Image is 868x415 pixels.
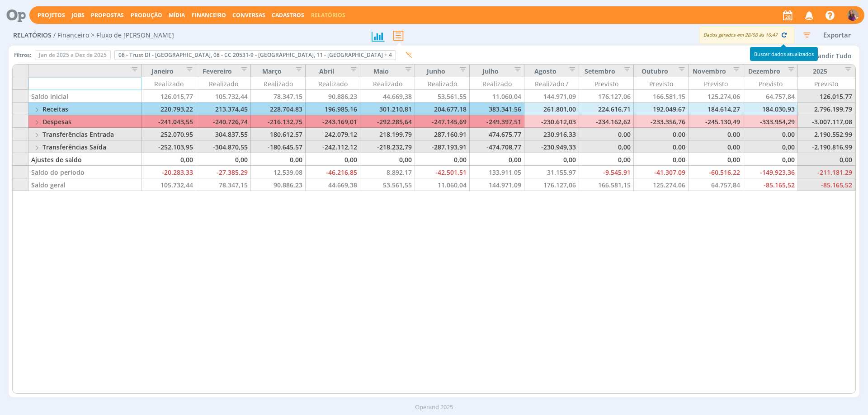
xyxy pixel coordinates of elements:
[169,11,185,19] a: Mídia
[470,166,524,178] div: 133.911,05
[819,29,855,41] button: Exportar
[689,178,743,191] div: 64.757,84
[634,178,689,191] div: 125.274,06
[251,140,306,153] div: -180.645,57
[689,90,743,103] div: 125.274,06
[798,153,855,166] div: 0,00
[524,128,579,140] div: 230.916,33
[689,140,743,153] div: 0,00
[563,66,576,75] button: Editar filtro para Coluna Agosto
[470,65,524,77] div: Julho
[524,140,579,153] div: -230.949,33
[689,77,743,90] div: Previsto
[13,32,52,39] span: Relatórios
[142,90,196,103] div: 126.015,77
[126,66,138,75] button: Editar filtro para Coluna
[798,65,855,77] div: 2025
[360,90,415,103] div: 44.669,38
[251,90,306,103] div: 78.347,15
[415,128,470,140] div: 287.160,91
[798,178,855,191] div: -85.165,52
[470,115,524,128] div: -249.397,51
[360,140,415,153] div: -218.232,79
[189,12,229,19] button: Financeiro
[524,77,579,90] div: Realizado / Previsto
[524,166,579,178] div: 31.155,97
[470,103,524,115] div: 383.341,56
[308,12,348,19] button: Relatórios
[251,128,306,140] div: 180.612,57
[251,77,306,90] div: Realizado
[634,115,689,128] div: -233.356,76
[524,65,579,77] div: Agosto
[524,178,579,191] div: 176.127,06
[743,128,798,140] div: 0,00
[634,128,689,140] div: 0,00
[251,115,306,128] div: -216.132,75
[524,90,579,103] div: 144.971,09
[634,90,689,103] div: 166.581,15
[634,166,689,178] div: -41.307,09
[306,77,360,90] div: Realizado
[28,115,142,128] div: Despesas
[470,90,524,103] div: 11.060,04
[14,51,31,59] span: Filtros:
[142,115,196,128] div: -241.043,55
[306,65,360,77] div: Abril
[840,66,852,75] button: Editar filtro para Coluna 2025
[798,90,855,103] div: 126.015,77
[743,103,798,115] div: 184.030,93
[38,11,65,19] a: Projetos
[743,153,798,166] div: 0,00
[251,178,306,191] div: 90.886,23
[235,66,248,75] button: Editar filtro para Coluna Fevereiro
[53,32,174,39] span: / Financeiro > Fluxo de [PERSON_NAME]
[196,140,251,153] div: -304.870,55
[454,66,467,75] button: Editar filtro para Coluna Junho
[114,50,396,60] button: 08 - Trust DI - [GEOGRAPHIC_DATA], 08 - CC 20531-9 - [GEOGRAPHIC_DATA], 11 - [GEOGRAPHIC_DATA] + 4
[306,103,360,115] div: 196.985,16
[579,103,634,115] div: 224.616,71
[415,115,470,128] div: -247.145,69
[28,140,142,153] div: Transferências Saída
[196,65,251,77] div: Fevereiro
[306,128,360,140] div: 242.079,12
[634,77,689,90] div: Previsto
[618,66,631,75] button: Editar filtro para Coluna Setembro
[743,90,798,103] div: 64.757,84
[579,65,634,77] div: Setembro
[360,153,415,166] div: 0,00
[743,166,798,178] div: -149.923,36
[415,166,470,178] div: -42.501,51
[579,115,634,128] div: -234.162,62
[118,51,392,59] span: 08 - Trust DI - [GEOGRAPHIC_DATA], 08 - CC 20531-9 - [GEOGRAPHIC_DATA], 11 - [GEOGRAPHIC_DATA] + 4
[727,66,740,75] button: Editar filtro para Coluna Novembro
[798,166,855,178] div: -211.181,29
[524,153,579,166] div: 0,00
[196,178,251,191] div: 78.347,15
[689,128,743,140] div: 0,00
[251,153,306,166] div: 0,00
[166,12,188,19] button: Mídia
[743,178,798,191] div: -85.165,52
[28,178,142,191] div: Saldo geral
[28,90,142,103] div: Saldo inicial
[269,12,307,19] button: Cadastros
[524,115,579,128] div: -230.612,03
[399,66,412,75] button: Editar filtro para Coluna Maio
[579,140,634,153] div: 0,00
[131,11,162,19] a: Produção
[470,153,524,166] div: 0,00
[689,166,743,178] div: -60.516,22
[524,103,579,115] div: 261.801,00
[699,27,794,44] div: Dados gerados em 28/08 às 16:47
[88,12,127,19] button: Propostas
[272,11,304,19] span: Cadastros
[344,66,357,75] button: Editar filtro para Coluna Abril
[798,128,855,140] div: 2.190.552,99
[360,65,415,77] div: Maio
[689,103,743,115] div: 184.614,27
[311,11,345,19] a: Relatórios
[306,140,360,153] div: -242.112,12
[91,11,124,19] a: Propostas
